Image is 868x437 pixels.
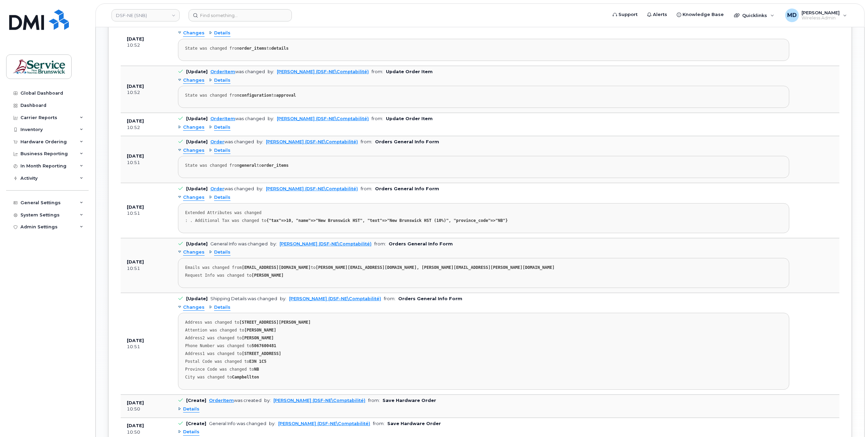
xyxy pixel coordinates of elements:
[183,304,205,311] span: Changes
[257,139,263,144] span: by:
[252,273,284,278] strong: [PERSON_NAME]
[742,13,767,18] span: Quicklinks
[653,11,667,18] span: Alerts
[273,398,365,403] a: [PERSON_NAME] (DSF-NE\Comptabilité)
[252,343,276,348] strong: 5067600481
[185,93,782,98] div: State was changed from to
[271,46,289,51] strong: details
[214,147,230,154] span: Details
[127,210,166,216] div: 10:51
[210,139,224,144] a: Order
[802,10,840,15] span: [PERSON_NAME]
[368,398,380,403] span: from:
[373,421,385,426] span: from:
[266,218,508,223] strong: {"tax"=>10, "name"=>"New Brunswick HST", "text"=>"New Brunswick HST (10%)", "province_code"=>"NB"}
[361,139,372,144] span: from:
[389,241,453,246] b: Orders General Info Form
[383,398,436,403] b: Save Hardware Order
[210,116,235,121] a: OrderItem
[185,359,782,364] div: Postal Code was changed to
[127,153,144,159] b: [DATE]
[183,147,205,154] span: Changes
[185,367,782,372] div: Province Code was changed to
[183,124,205,131] span: Changes
[127,406,166,412] div: 10:50
[249,359,267,364] strong: E3N 1C5
[780,9,852,22] div: Matthew Deveau
[266,186,358,191] a: [PERSON_NAME] (DSF-NE\Comptabilité)
[185,328,782,333] div: Attention was changed to
[268,69,274,74] span: by:
[127,205,144,210] b: [DATE]
[189,9,292,21] input: Find something...
[127,429,166,435] div: 10:50
[280,296,286,301] span: by:
[642,8,672,21] a: Alerts
[270,241,277,246] span: by:
[384,296,395,301] span: from:
[264,398,271,403] span: by:
[185,265,782,270] div: Emails was changed from to
[186,116,208,121] b: [Update]
[239,320,311,325] strong: [STREET_ADDRESS][PERSON_NAME]
[210,296,277,301] div: Shipping Details was changed
[242,351,281,356] strong: [STREET_ADDRESS]
[127,160,166,166] div: 10:51
[239,163,257,168] strong: general
[214,77,230,84] span: Details
[787,11,797,19] span: MD
[398,296,462,301] b: Orders General Info Form
[183,429,199,435] span: Details
[608,8,642,21] a: Support
[183,249,205,256] span: Changes
[802,15,840,21] span: Wireless Admin
[185,210,782,215] div: Extended Attributes was changed
[186,69,208,74] b: [Update]
[268,116,274,121] span: by:
[683,11,724,18] span: Knowledge Base
[210,69,265,74] div: was changed
[183,30,205,36] span: Changes
[127,423,144,428] b: [DATE]
[242,336,274,340] strong: [PERSON_NAME]
[375,139,439,144] b: Orders General Info Form
[185,320,782,325] div: Address was changed to
[254,367,259,372] strong: NB
[185,163,782,168] div: State was changed from to
[361,186,372,191] span: from:
[214,124,230,131] span: Details
[111,9,180,21] a: DSF-NE (SNB)
[387,421,441,426] b: Save Hardware Order
[185,375,782,380] div: City was changed to
[209,398,234,403] a: OrderItem
[277,69,369,74] a: [PERSON_NAME] (DSF-NE\Comptabilité)
[280,241,372,246] a: [PERSON_NAME] (DSF-NE\Comptabilité)
[127,118,144,124] b: [DATE]
[239,93,271,98] strong: configuration
[232,375,259,379] strong: Campbellton
[185,351,782,356] div: Address1 was changed to
[276,93,296,98] strong: approval
[127,259,144,264] b: [DATE]
[239,46,266,51] strong: order_items
[209,398,261,403] div: was created
[186,241,208,246] b: [Update]
[127,36,144,42] b: [DATE]
[127,42,166,48] div: 10:52
[618,11,638,18] span: Support
[214,194,230,201] span: Details
[729,9,779,22] div: Quicklinks
[127,125,166,131] div: 10:52
[244,328,276,333] strong: [PERSON_NAME]
[242,265,311,270] strong: [EMAIL_ADDRESS][DOMAIN_NAME]
[289,296,381,301] a: [PERSON_NAME] (DSF-NE\Comptabilité)
[127,400,144,405] b: [DATE]
[127,90,166,96] div: 10:52
[185,336,782,341] div: Address2 was changed to
[386,69,433,74] b: Update Order Item
[183,77,205,84] span: Changes
[127,344,166,350] div: 10:51
[186,296,208,301] b: [Update]
[375,186,439,191] b: Orders General Info Form
[277,116,369,121] a: [PERSON_NAME] (DSF-NE\Comptabilité)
